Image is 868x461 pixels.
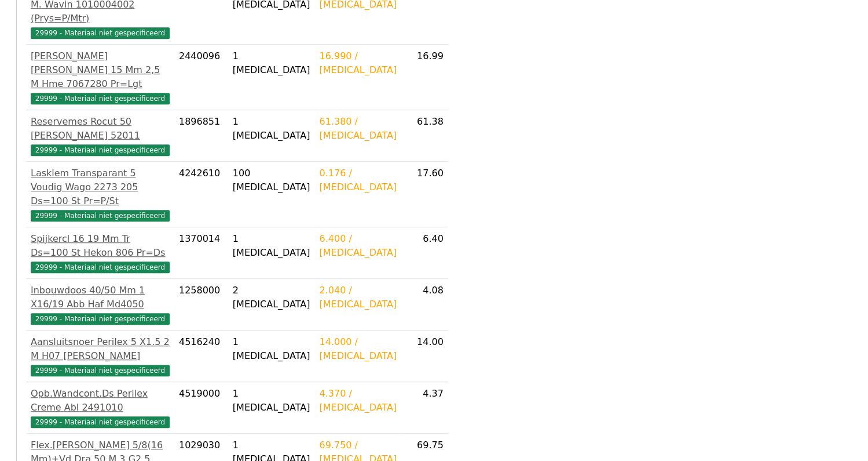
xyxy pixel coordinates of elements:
a: [PERSON_NAME] [PERSON_NAME] 15 Mm 2,5 M Hme 7067280 Pr=Lgt29999 - Materiaal niet gespecificeerd [31,49,170,105]
td: 17.60 [401,162,448,227]
td: 1258000 [174,279,228,331]
div: 0.176 / [MEDICAL_DATA] [320,166,397,194]
td: 4516240 [174,331,228,382]
div: 1 [MEDICAL_DATA] [233,49,310,77]
div: Opb.Wandcont.Ds Perilex Creme Abl 2491010 [31,387,170,415]
div: Reservemes Rocut 50 [PERSON_NAME] 52011 [31,115,170,143]
span: 29999 - Materiaal niet gespecificeerd [31,144,170,156]
div: 14.000 / [MEDICAL_DATA] [320,335,397,363]
span: 29999 - Materiaal niet gespecificeerd [31,262,170,273]
td: 2440096 [174,45,228,110]
div: Spijkercl 16 19 Mm Tr Ds=100 St Hekon 806 Pr=Ds [31,232,170,260]
span: 29999 - Materiaal niet gespecificeerd [31,210,170,222]
div: [PERSON_NAME] [PERSON_NAME] 15 Mm 2,5 M Hme 7067280 Pr=Lgt [31,49,170,91]
div: 1 [MEDICAL_DATA] [233,387,310,415]
td: 4519000 [174,382,228,434]
td: 4.37 [401,382,448,434]
a: Spijkercl 16 19 Mm Tr Ds=100 St Hekon 806 Pr=Ds29999 - Materiaal niet gespecificeerd [31,232,170,274]
div: 61.380 / [MEDICAL_DATA] [320,115,397,143]
div: Inbouwdoos 40/50 Mm 1 X16/19 Abb Haf Md4050 [31,284,170,311]
td: 4242610 [174,162,228,227]
td: 16.99 [401,45,448,110]
a: Reservemes Rocut 50 [PERSON_NAME] 5201129999 - Materiaal niet gespecificeerd [31,115,170,157]
a: Inbouwdoos 40/50 Mm 1 X16/19 Abb Haf Md405029999 - Materiaal niet gespecificeerd [31,284,170,325]
span: 29999 - Materiaal niet gespecificeerd [31,27,170,39]
a: Lasklem Transparant 5 Voudig Wago 2273 205 Ds=100 St Pr=P/St29999 - Materiaal niet gespecificeerd [31,166,170,222]
a: Aansluitsnoer Perilex 5 X1.5 2 M H07 [PERSON_NAME]29999 - Materiaal niet gespecificeerd [31,335,170,377]
div: 2.040 / [MEDICAL_DATA] [320,284,397,311]
td: 14.00 [401,331,448,382]
div: 16.990 / [MEDICAL_DATA] [320,49,397,77]
span: 29999 - Materiaal niet gespecificeerd [31,365,170,376]
div: 1 [MEDICAL_DATA] [233,335,310,363]
td: 6.40 [401,227,448,279]
div: 1 [MEDICAL_DATA] [233,115,310,143]
span: 29999 - Materiaal niet gespecificeerd [31,313,170,325]
div: 100 [MEDICAL_DATA] [233,166,310,194]
td: 1896851 [174,110,228,162]
td: 4.08 [401,279,448,331]
span: 29999 - Materiaal niet gespecificeerd [31,93,170,104]
td: 61.38 [401,110,448,162]
div: 4.370 / [MEDICAL_DATA] [320,387,397,415]
a: Opb.Wandcont.Ds Perilex Creme Abl 249101029999 - Materiaal niet gespecificeerd [31,387,170,429]
td: 1370014 [174,227,228,279]
div: Lasklem Transparant 5 Voudig Wago 2273 205 Ds=100 St Pr=P/St [31,166,170,208]
div: 2 [MEDICAL_DATA] [233,284,310,311]
div: 1 [MEDICAL_DATA] [233,232,310,260]
div: Aansluitsnoer Perilex 5 X1.5 2 M H07 [PERSON_NAME] [31,335,170,363]
div: 6.400 / [MEDICAL_DATA] [320,232,397,260]
span: 29999 - Materiaal niet gespecificeerd [31,416,170,428]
